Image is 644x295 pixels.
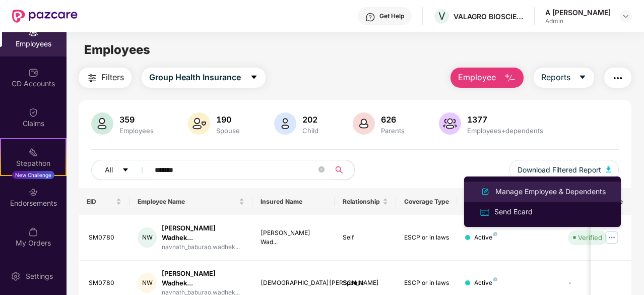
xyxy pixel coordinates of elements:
img: svg+xml;base64,PHN2ZyBpZD0iQ2xhaW0iIHhtbG5zPSJodHRwOi8vd3d3LnczLm9yZy8yMDAwL3N2ZyIgd2lkdGg9IjIwIi... [28,107,38,117]
img: svg+xml;base64,PHN2ZyBpZD0iSGVscC0zMngzMiIgeG1sbnM9Imh0dHA6Ly93d3cudzMub3JnLzIwMDAvc3ZnIiB3aWR0aD... [365,12,375,22]
div: Verified [578,232,602,243]
div: [DEMOGRAPHIC_DATA][PERSON_NAME] [261,278,327,288]
img: svg+xml;base64,PHN2ZyB4bWxucz0iaHR0cDovL3d3dy53My5vcmcvMjAwMC9zdmciIHhtbG5zOnhsaW5rPSJodHRwOi8vd3... [91,112,113,135]
div: Spouse [214,127,242,135]
span: close-circle [318,166,325,172]
img: svg+xml;base64,PHN2ZyBpZD0iQ0RfQWNjb3VudHMiIGRhdGEtbmFtZT0iQ0QgQWNjb3VudHMiIHhtbG5zPSJodHRwOi8vd3... [28,68,38,78]
img: svg+xml;base64,PHN2ZyB4bWxucz0iaHR0cDovL3d3dy53My5vcmcvMjAwMC9zdmciIHhtbG5zOnhsaW5rPSJodHRwOi8vd3... [479,186,491,198]
div: Get Help [379,12,404,20]
span: Group Health Insurance [149,71,241,84]
div: Child [300,127,320,135]
th: Coverage Type [396,188,458,215]
img: New Pazcare Logo [12,10,78,23]
div: NW [138,273,157,293]
img: svg+xml;base64,PHN2ZyBpZD0iRHJvcGRvd24tMzJ4MzIiIHhtbG5zPSJodHRwOi8vd3d3LnczLm9yZy8yMDAwL3N2ZyIgd2... [622,12,630,20]
div: Spouse [343,278,388,288]
img: svg+xml;base64,PHN2ZyB4bWxucz0iaHR0cDovL3d3dy53My5vcmcvMjAwMC9zdmciIHdpZHRoPSIxNiIgaGVpZ2h0PSIxNi... [479,207,490,218]
div: ESCP or in laws [404,278,449,288]
img: svg+xml;base64,PHN2ZyB4bWxucz0iaHR0cDovL3d3dy53My5vcmcvMjAwMC9zdmciIHdpZHRoPSIyNCIgaGVpZ2h0PSIyNC... [612,72,624,84]
div: Manage Employee & Dependents [493,186,608,197]
img: svg+xml;base64,PHN2ZyB4bWxucz0iaHR0cDovL3d3dy53My5vcmcvMjAwMC9zdmciIHdpZHRoPSI4IiBoZWlnaHQ9IjgiIH... [493,277,497,281]
div: [PERSON_NAME] Wadhek... [162,269,244,288]
span: All [105,164,113,175]
div: SM0780 [89,233,122,243]
div: Self [343,233,388,243]
div: ESCP or in laws [404,233,449,243]
div: Employees+dependents [465,127,545,135]
img: svg+xml;base64,PHN2ZyBpZD0iRW1wbG95ZWVzIiB4bWxucz0iaHR0cDovL3d3dy53My5vcmcvMjAwMC9zdmciIHdpZHRoPS... [28,28,38,38]
img: svg+xml;base64,PHN2ZyB4bWxucz0iaHR0cDovL3d3dy53My5vcmcvMjAwMC9zdmciIHhtbG5zOnhsaW5rPSJodHRwOi8vd3... [504,72,516,84]
button: search [330,160,355,180]
div: 1377 [465,114,545,125]
div: NW [138,227,157,248]
span: caret-down [122,166,129,174]
span: Reports [541,71,570,84]
div: New Challenge [12,171,54,179]
th: Employee Name [130,188,252,215]
div: Stepathon [1,158,66,168]
span: caret-down [578,73,587,82]
th: Relationship [335,188,396,215]
img: svg+xml;base64,PHN2ZyBpZD0iU2V0dGluZy0yMHgyMCIgeG1sbnM9Imh0dHA6Ly93d3cudzMub3JnLzIwMDAvc3ZnIiB3aW... [11,271,21,281]
img: svg+xml;base64,PHN2ZyB4bWxucz0iaHR0cDovL3d3dy53My5vcmcvMjAwMC9zdmciIHhtbG5zOnhsaW5rPSJodHRwOi8vd3... [274,112,296,135]
img: svg+xml;base64,PHN2ZyBpZD0iTXlfT3JkZXJzIiBkYXRhLW5hbWU9Ik15IE9yZGVycyIgeG1sbnM9Imh0dHA6Ly93d3cudz... [28,227,38,237]
div: SM0780 [89,278,122,288]
img: svg+xml;base64,PHN2ZyB4bWxucz0iaHR0cDovL3d3dy53My5vcmcvMjAwMC9zdmciIHhtbG5zOnhsaW5rPSJodHRwOi8vd3... [353,112,375,135]
span: search [330,166,349,174]
span: caret-down [250,73,258,82]
img: svg+xml;base64,PHN2ZyB4bWxucz0iaHR0cDovL3d3dy53My5vcmcvMjAwMC9zdmciIHdpZHRoPSI4IiBoZWlnaHQ9IjgiIH... [493,232,497,236]
div: 626 [379,114,407,125]
span: V [438,10,445,22]
div: [PERSON_NAME] Wadhek... [162,223,244,243]
button: Allcaret-down [91,160,153,180]
div: Active [474,233,497,243]
img: svg+xml;base64,PHN2ZyB4bWxucz0iaHR0cDovL3d3dy53My5vcmcvMjAwMC9zdmciIHhtbG5zOnhsaW5rPSJodHRwOi8vd3... [439,112,461,135]
img: manageButton [604,229,620,246]
button: Group Health Insurancecaret-down [142,68,266,88]
div: Employees [117,127,156,135]
div: navnath_baburao.wadhek... [162,243,244,252]
span: Employees [84,42,150,57]
button: Filters [79,68,132,88]
div: Send Ecard [492,206,535,217]
button: Download Filtered Report [509,160,619,180]
div: Parents [379,127,407,135]
div: Settings [23,271,56,281]
div: 190 [214,114,242,125]
span: close-circle [318,165,325,175]
th: EID [79,188,130,215]
img: svg+xml;base64,PHN2ZyB4bWxucz0iaHR0cDovL3d3dy53My5vcmcvMjAwMC9zdmciIHdpZHRoPSIyNCIgaGVpZ2h0PSIyNC... [86,72,98,84]
span: Employee Name [138,198,237,206]
span: Download Filtered Report [518,164,601,175]
div: Admin [545,17,611,25]
div: 202 [300,114,320,125]
th: Insured Name [252,188,335,215]
div: Active [474,278,497,288]
img: svg+xml;base64,PHN2ZyB4bWxucz0iaHR0cDovL3d3dy53My5vcmcvMjAwMC9zdmciIHhtbG5zOnhsaW5rPSJodHRwOi8vd3... [188,112,210,135]
span: EID [87,198,114,206]
div: A [PERSON_NAME] [545,8,611,17]
img: svg+xml;base64,PHN2ZyB4bWxucz0iaHR0cDovL3d3dy53My5vcmcvMjAwMC9zdmciIHhtbG5zOnhsaW5rPSJodHRwOi8vd3... [606,166,611,172]
span: Employee [458,71,496,84]
div: 359 [117,114,156,125]
img: svg+xml;base64,PHN2ZyB4bWxucz0iaHR0cDovL3d3dy53My5vcmcvMjAwMC9zdmciIHdpZHRoPSIyMSIgaGVpZ2h0PSIyMC... [28,147,38,157]
div: [PERSON_NAME] Wad... [261,228,327,248]
button: Employee [450,68,524,88]
span: Filters [101,71,124,84]
span: Relationship [343,198,380,206]
button: Reportscaret-down [534,68,594,88]
img: svg+xml;base64,PHN2ZyBpZD0iRW5kb3JzZW1lbnRzIiB4bWxucz0iaHR0cDovL3d3dy53My5vcmcvMjAwMC9zdmciIHdpZH... [28,187,38,197]
div: VALAGRO BIOSCIENCES [454,12,524,21]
